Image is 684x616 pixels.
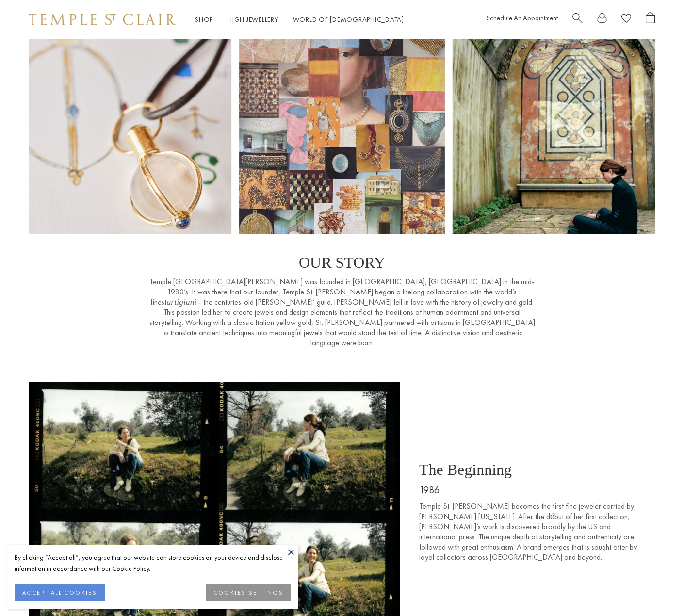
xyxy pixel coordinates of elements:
[15,584,105,601] button: ACCEPT ALL COOKIES
[206,584,291,601] button: COOKIES SETTINGS
[621,12,631,27] a: View Wishlist
[419,501,637,562] p: Temple St. [PERSON_NAME] becomes the first fine jeweler carried by [PERSON_NAME] [US_STATE]. Afte...
[166,297,196,307] em: artigiani
[646,12,655,27] a: Open Shopping Bag
[228,15,278,24] a: High JewelleryHigh Jewellery
[148,254,536,272] p: OUR STORY
[293,15,404,24] a: World of [DEMOGRAPHIC_DATA]World of [DEMOGRAPHIC_DATA]
[419,484,637,496] p: 1986
[419,461,637,479] p: The Beginning
[487,14,558,22] a: Schedule An Appointment
[148,276,536,348] p: Temple [GEOGRAPHIC_DATA][PERSON_NAME] was founded in [GEOGRAPHIC_DATA], [GEOGRAPHIC_DATA] in the ...
[15,552,291,574] div: By clicking “Accept all”, you agree that our website can store cookies on your device and disclos...
[29,14,176,25] img: Temple St. Clair
[572,12,583,27] a: Search
[195,14,404,26] nav: Main navigation
[195,15,213,24] a: ShopShop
